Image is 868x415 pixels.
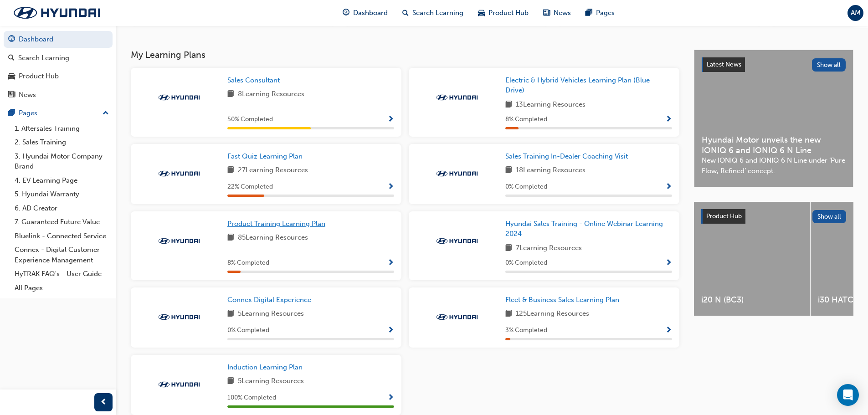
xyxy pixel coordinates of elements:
[103,108,109,119] span: up-icon
[387,325,394,336] button: Show Progress
[387,327,394,335] span: Show Progress
[701,295,803,305] span: i20 N (BC3)
[851,8,861,18] span: AM
[516,243,582,254] span: 7 Learning Resources
[402,7,409,19] span: search-icon
[227,295,315,305] a: Connex Digital Experience
[227,363,303,371] span: Induction Learning Plan
[488,8,529,18] span: Product Hub
[227,376,234,387] span: book-icon
[387,114,394,125] button: Show Progress
[478,7,485,19] span: car-icon
[8,109,15,118] span: pages-icon
[11,174,113,188] a: 4. EV Learning Page
[516,99,586,111] span: 13 Learning Resources
[665,181,672,193] button: Show Progress
[471,4,536,22] a: car-iconProduct Hub
[596,8,615,18] span: Pages
[812,58,846,72] button: Show all
[154,93,204,102] img: Trak
[412,8,463,18] span: Search Learning
[227,75,283,86] a: Sales Consultant
[4,105,113,122] button: Pages
[8,72,15,81] span: car-icon
[543,7,550,19] span: news-icon
[706,212,742,220] span: Product Hub
[5,3,109,22] img: Trak
[238,89,304,100] span: 8 Learning Resources
[11,229,113,243] a: Bluelink - Connected Service
[586,7,592,19] span: pages-icon
[131,50,679,60] h3: My Learning Plans
[578,4,622,22] a: pages-iconPages
[702,155,846,176] span: New IONIQ 6 and IONIQ 6 N Line under ‘Pure Flow, Refined’ concept.
[11,215,113,229] a: 7. Guaranteed Future Value
[227,152,303,160] span: Fast Quiz Learning Plan
[694,202,810,316] a: i20 N (BC3)
[227,219,329,229] a: Product Training Learning Plan
[11,201,113,215] a: 6. AD Creator
[227,220,325,228] span: Product Training Learning Plan
[4,87,113,103] a: News
[505,296,619,304] span: Fleet & Business Sales Learning Plan
[701,209,846,224] a: Product HubShow all
[505,152,628,160] span: Sales Training In-Dealer Coaching Visit
[554,8,571,18] span: News
[238,232,308,244] span: 85 Learning Resources
[432,169,482,178] img: Trak
[343,7,349,19] span: guage-icon
[227,182,273,192] span: 22 % Completed
[505,165,512,176] span: book-icon
[11,149,113,174] a: 3. Hyundai Motor Company Brand
[536,4,578,22] a: news-iconNews
[702,135,846,155] span: Hyundai Motor unveils the new IONIQ 6 and IONIQ 6 N Line
[227,76,280,84] span: Sales Consultant
[154,380,204,389] img: Trak
[227,151,306,162] a: Fast Quiz Learning Plan
[8,54,15,62] span: search-icon
[387,392,394,404] button: Show Progress
[4,68,113,85] a: Product Hub
[8,91,15,99] span: news-icon
[4,31,113,48] a: Dashboard
[665,327,672,335] span: Show Progress
[505,258,547,268] span: 0 % Completed
[516,308,589,320] span: 125 Learning Resources
[154,169,204,178] img: Trak
[227,296,311,304] span: Connex Digital Experience
[4,50,113,67] a: Search Learning
[154,313,204,322] img: Trak
[665,114,672,125] button: Show Progress
[665,259,672,267] span: Show Progress
[19,108,37,118] div: Pages
[665,183,672,191] span: Show Progress
[8,36,15,44] span: guage-icon
[227,232,234,244] span: book-icon
[227,362,306,373] a: Induction Learning Plan
[505,75,672,96] a: Electric & Hybrid Vehicles Learning Plan (Blue Drive)
[19,90,36,100] div: News
[19,71,59,82] div: Product Hub
[227,165,234,176] span: book-icon
[432,93,482,102] img: Trak
[387,181,394,193] button: Show Progress
[353,8,388,18] span: Dashboard
[100,397,107,408] span: prev-icon
[335,4,395,22] a: guage-iconDashboard
[238,165,308,176] span: 27 Learning Resources
[505,182,547,192] span: 0 % Completed
[11,243,113,267] a: Connex - Digital Customer Experience Management
[227,325,269,336] span: 0 % Completed
[837,384,859,406] div: Open Intercom Messenger
[432,313,482,322] img: Trak
[4,29,113,105] button: DashboardSearch LearningProduct HubNews
[227,114,273,125] span: 50 % Completed
[387,259,394,267] span: Show Progress
[505,308,512,320] span: book-icon
[395,4,471,22] a: search-iconSearch Learning
[227,308,234,320] span: book-icon
[812,210,847,223] button: Show all
[702,57,846,72] a: Latest NewsShow all
[387,183,394,191] span: Show Progress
